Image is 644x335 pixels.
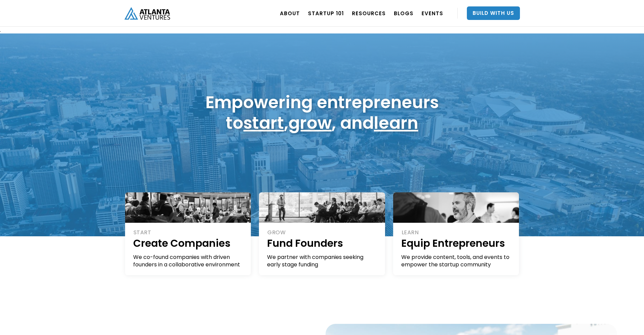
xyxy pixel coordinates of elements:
h1: Equip Entrepreneurs [401,236,512,250]
a: start [243,111,284,135]
a: BLOGS [394,4,413,23]
div: We co-found companies with driven founders in a collaborative environment [133,254,244,268]
a: learn [374,111,418,135]
div: We partner with companies seeking early stage funding [267,254,378,268]
div: LEARN [402,229,512,236]
a: RESOURCES [352,4,386,23]
a: LEARNEquip EntrepreneursWe provide content, tools, and events to empower the startup community [393,192,519,275]
a: ABOUT [280,4,300,23]
h1: Empowering entrepreneurs to , , and [206,92,439,133]
a: EVENTS [422,4,443,23]
a: GROWFund FoundersWe partner with companies seeking early stage funding [259,192,385,275]
div: GROW [267,229,378,236]
a: STARTCreate CompaniesWe co-found companies with driven founders in a collaborative environment [125,192,251,275]
a: Build With Us [467,6,520,20]
div: We provide content, tools, and events to empower the startup community [401,254,512,268]
div: START [134,229,244,236]
a: Startup 101 [308,4,344,23]
a: grow [288,111,332,135]
h1: Create Companies [133,236,244,250]
h1: Fund Founders [267,236,378,250]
